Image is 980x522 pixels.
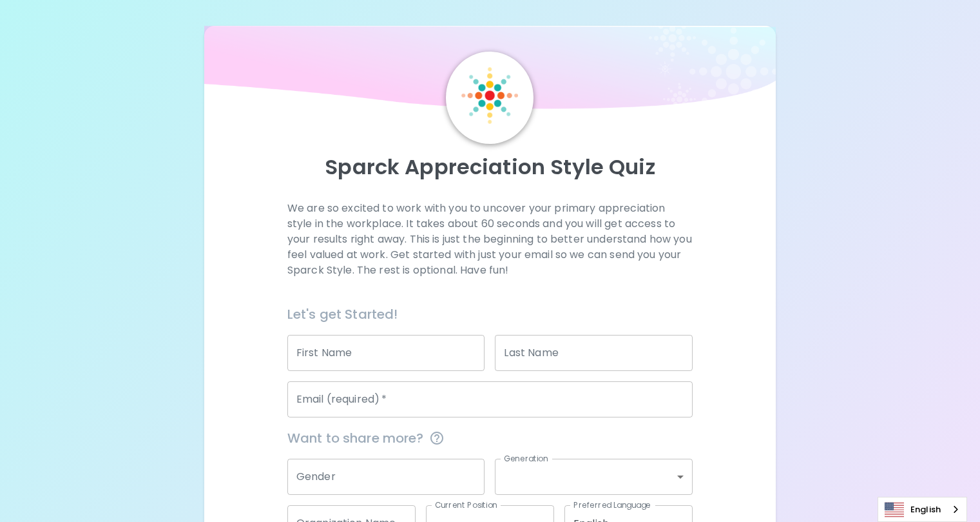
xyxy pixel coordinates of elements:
p: We are so excited to work with you to uncover your primary appreciation style in the workplace. I... [287,201,693,278]
svg: This information is completely confidential and only used for aggregated appreciation studies at ... [429,430,445,446]
a: English [878,497,966,521]
label: Generation [504,453,548,464]
aside: Language selected: English [878,497,967,522]
p: Sparck Appreciation Style Quiz [220,154,760,180]
div: Language [878,497,967,522]
label: Current Position [435,499,497,510]
h6: Let's get Started! [287,304,693,325]
span: Want to share more? [287,428,693,448]
label: Preferred Language [573,499,651,510]
img: Sparck Logo [461,67,518,124]
img: wave [204,26,776,116]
